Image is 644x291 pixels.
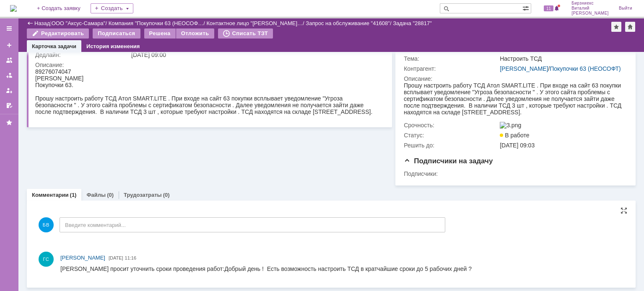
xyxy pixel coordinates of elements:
a: Перейти на домашнюю страницу [10,5,17,12]
span: В работе [500,132,529,139]
span: 11:16 [125,255,137,260]
a: Заявки на командах [3,54,16,67]
a: Назад [34,20,50,26]
a: ООО "Аксус-Самара" [52,20,106,26]
a: [PERSON_NAME] [500,65,548,72]
div: | [50,20,51,26]
span: Бирзниекс [571,1,609,6]
a: Покупочки 63 (НЕОСОФТ) [550,65,621,72]
div: Статус: [404,132,498,139]
div: Описание: [404,75,625,82]
div: / [207,20,306,26]
div: Срочность: [404,122,498,129]
div: Контрагент: [404,65,498,72]
a: Мои заявки [3,84,16,97]
a: Файлы [86,192,106,198]
a: Контактное лицо "[PERSON_NAME]… [207,20,303,26]
div: [DATE] 09:00 [131,52,380,58]
div: Добавить в избранное [611,22,621,32]
img: logo [10,5,17,12]
div: Дедлайн: [35,52,130,58]
span: [DATE] [109,255,123,260]
a: [PERSON_NAME] [60,254,105,262]
div: / [109,20,207,26]
a: Мои согласования [3,99,16,112]
a: Создать заявку [3,39,16,52]
div: (0) [163,192,170,198]
div: Тема: [404,55,498,62]
a: История изменения [86,43,140,49]
div: / [52,20,109,26]
span: БВ [39,217,54,232]
div: Решить до: [404,142,498,149]
div: (1) [70,192,77,198]
span: Подписчики на задачу [404,157,493,165]
span: Виталий [571,6,609,11]
span: [DATE] 09:03 [500,142,535,149]
div: На всю страницу [621,207,627,214]
div: Создать [91,3,133,13]
div: Настроить ТСД [500,55,623,62]
div: (0) [107,192,114,198]
a: Комментарии [32,192,69,198]
a: Карточка задачи [32,43,76,49]
a: Трудозатраты [124,192,162,198]
a: Запрос на обслуживание "41608" [306,20,390,26]
a: Заявки в моей ответственности [3,69,16,82]
a: Компания "Покупочки 63 (НЕОСОФ… [109,20,204,26]
div: Сделать домашней страницей [625,22,635,32]
span: 11 [544,5,553,11]
div: Задача "28817" [393,20,432,26]
span: [PERSON_NAME] [60,255,105,261]
span: Расширенный поиск [522,4,531,12]
img: 3.png [500,122,521,129]
div: / [500,65,623,72]
div: Подписчики: [404,170,498,177]
span: [PERSON_NAME] [571,11,609,16]
div: / [306,20,393,26]
div: Описание: [35,62,382,68]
